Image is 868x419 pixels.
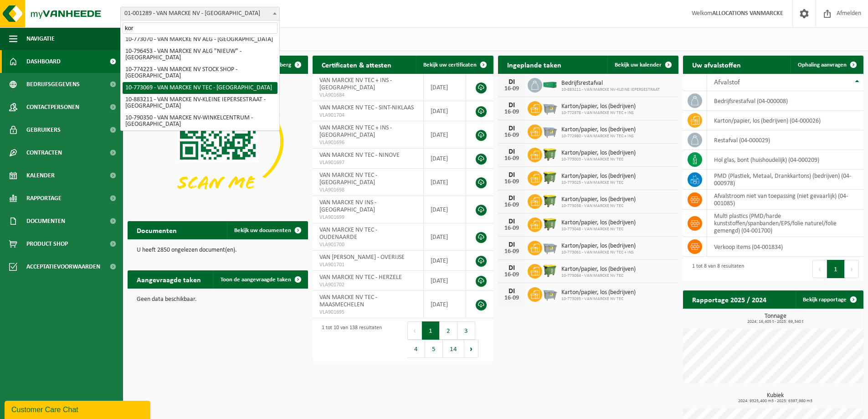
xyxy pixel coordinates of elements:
[827,260,845,278] button: 1
[542,263,558,278] img: WB-1100-HPE-GN-51
[503,155,521,162] div: 16-09
[503,195,521,202] div: DI
[319,214,416,221] span: VLA901699
[313,56,401,73] h2: Certificaten & attesten
[424,271,466,291] td: [DATE]
[798,62,847,68] span: Ophaling aanvragen
[561,296,636,302] span: 10-773095 - VAN MARCKE NV TEC
[707,170,863,190] td: PMD (Plastiek, Metaal, Drankkartons) (bedrijven) (04-000978)
[440,321,457,340] button: 2
[561,80,660,87] span: Bedrijfsrestafval
[561,250,636,255] span: 10-773061 - VAN MARCKE NV TEC + INS
[503,148,521,155] div: DI
[707,91,863,111] td: bedrijfsrestafval (04-000008)
[707,130,863,150] td: restafval (04-000029)
[319,124,392,139] span: VAN MARCKE NV TEC + INS - [GEOGRAPHIC_DATA]
[319,227,377,241] span: VAN MARCKE NV TEC - OUDENAARDE
[137,247,299,253] p: U heeft 2850 ongelezen document(en).
[503,171,521,179] div: DI
[407,340,425,358] button: 4
[128,74,308,209] img: Download de VHEPlus App
[542,216,558,232] img: WB-1100-HPE-GN-51
[264,56,307,74] button: Verberg
[423,62,477,68] span: Bekijk uw certificaten
[542,80,558,88] img: HK-XC-30-GN-00
[221,277,291,283] span: Toon de aangevraagde taken
[424,101,466,121] td: [DATE]
[416,56,493,74] a: Bekijk uw certificaten
[561,110,636,116] span: 10-772978 - VAN MARCKE NV TEC + INS
[443,340,464,358] button: 14
[319,159,416,166] span: VLA901697
[424,223,466,251] td: [DATE]
[561,157,636,162] span: 10-773003 - VAN MARCKE NV TEC
[683,290,776,308] h2: Rapportage 2025 / 2024
[503,102,521,109] div: DI
[542,193,558,208] img: WB-1100-HPE-GN-51
[561,266,636,273] span: Karton/papier, los (bedrijven)
[707,111,863,130] td: karton/papier, los (bedrijven) (04-000026)
[542,100,558,115] img: WB-2500-GAL-GY-04
[407,321,422,340] button: Previous
[503,264,521,272] div: DI
[707,210,863,237] td: multi plastics (PMD/harde kunststoffen/spanbanden/EPS/folie naturel/folie gemengd) (04-001700)
[319,152,400,159] span: VAN MARCKE NV TEC - NINOVE
[503,225,521,232] div: 16-09
[503,86,521,92] div: 16-09
[26,119,61,141] span: Gebruikers
[213,270,307,289] a: Toon de aangevraagde taken
[123,82,277,94] li: 10-773069 - VAN MARCKE NV TEC - [GEOGRAPHIC_DATA]
[542,239,558,255] img: WB-2500-GAL-GY-04
[319,309,416,316] span: VLA901695
[712,10,783,17] strong: ALLOCATIONS VANMARCKE
[464,340,478,358] button: Next
[503,202,521,208] div: 16-09
[422,321,440,340] button: 1
[26,164,55,187] span: Kalender
[561,150,636,157] span: Karton/papier, los (bedrijven)
[457,321,475,340] button: 3
[503,179,521,185] div: 16-09
[424,149,466,169] td: [DATE]
[319,281,416,289] span: VLA901702
[607,56,678,74] a: Bekijk uw kalender
[561,219,636,227] span: Karton/papier, los (bedrijven)
[424,74,466,101] td: [DATE]
[319,92,416,99] span: VLA901684
[121,7,279,20] span: 01-001289 - VAN MARCKE NV - GENT
[688,393,863,403] h3: Kubiek
[503,78,521,86] div: DI
[319,104,414,111] span: VAN MARCKE NV TEC - SINT-NIKLAAS
[714,79,740,86] span: Afvalstof
[707,150,863,170] td: hol glas, bont (huishoudelijk) (04-000209)
[561,134,636,139] span: 10-772980 - VAN MARCKE NV TEC + INS
[503,248,521,255] div: 16-09
[123,64,277,82] li: 10-774223 - VAN MARCKE NV STOCK SHOP - [GEOGRAPHIC_DATA]
[319,274,402,281] span: VAN MARCKE NV TEC - HERZELE
[319,172,377,186] span: VAN MARCKE NV TEC - [GEOGRAPHIC_DATA]
[319,112,416,119] span: VLA901704
[542,286,558,301] img: WB-2500-GAL-GY-04
[137,296,299,303] p: Geen data beschikbaar.
[425,340,443,358] button: 5
[424,169,466,196] td: [DATE]
[319,241,416,248] span: VLA901700
[707,190,863,210] td: afvalstroom niet van toepassing (niet gevaarlijk) (04-001085)
[128,270,210,288] h2: Aangevraagde taken
[561,180,636,186] span: 10-773025 - VAN MARCKE NV TEC
[120,7,280,21] span: 01-001289 - VAN MARCKE NV - GENT
[561,126,636,134] span: Karton/papier, los (bedrijven)
[561,243,636,250] span: Karton/papier, los (bedrijven)
[791,56,863,74] a: Ophaling aanvragen
[26,255,100,278] span: Acceptatievoorwaarden
[561,173,636,180] span: Karton/papier, los (bedrijven)
[688,259,744,279] div: 1 tot 8 van 8 resultaten
[319,139,416,146] span: VLA901696
[561,196,636,203] span: Karton/papier, los (bedrijven)
[707,237,863,257] td: verkoop items (04-001834)
[845,260,859,278] button: Next
[319,294,377,308] span: VAN MARCKE NV TEC - MAASMECHELEN
[503,109,521,115] div: 16-09
[424,251,466,271] td: [DATE]
[503,295,521,301] div: 16-09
